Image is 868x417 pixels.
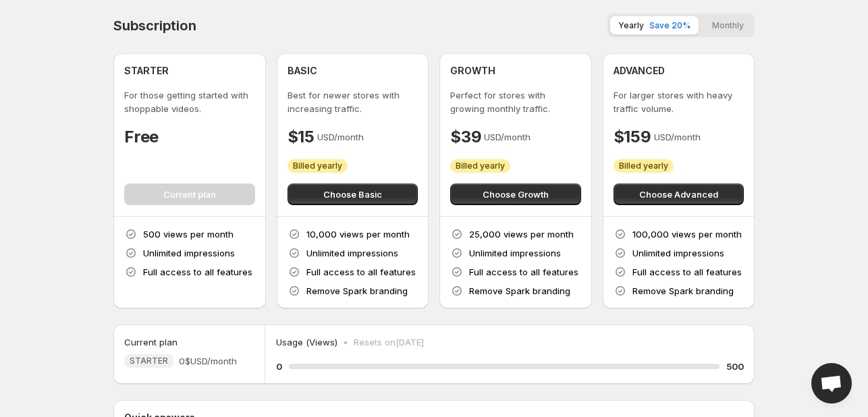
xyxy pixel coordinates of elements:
[469,284,570,298] p: Remove Spark branding
[143,227,234,241] p: 500 views per month
[483,188,549,201] span: Choose Growth
[124,88,255,115] p: For those getting started with shoppable videos.
[469,246,561,260] p: Unlimited impressions
[614,159,674,173] div: Billed yearly
[317,130,364,144] p: USD/month
[306,284,408,298] p: Remove Spark branding
[113,18,196,34] h4: Subscription
[639,188,718,201] span: Choose Advanced
[288,159,348,173] div: Billed yearly
[306,246,398,260] p: Unlimited impressions
[610,16,699,34] button: YearlySave 20%
[450,64,495,78] h4: GROWTH
[288,126,315,148] h4: $15
[276,360,282,373] h5: 0
[450,184,581,205] button: Choose Growth
[614,184,744,205] button: Choose Advanced
[614,88,744,115] p: For larger stores with heavy traffic volume.
[632,265,742,279] p: Full access to all features
[343,335,348,349] p: •
[288,88,418,115] p: Best for newer stores with increasing traffic.
[124,335,178,349] h5: Current plan
[469,265,578,279] p: Full access to all features
[306,265,416,279] p: Full access to all features
[632,227,742,241] p: 100,000 views per month
[450,126,481,148] h4: $39
[143,246,235,260] p: Unlimited impressions
[632,284,734,298] p: Remove Spark branding
[306,227,410,241] p: 10,000 views per month
[618,20,644,30] span: Yearly
[130,356,168,366] span: STARTER
[649,20,690,30] span: Save 20%
[654,130,701,144] p: USD/month
[811,363,852,404] div: Open chat
[143,265,252,279] p: Full access to all features
[704,16,752,34] button: Monthly
[726,360,744,373] h5: 500
[276,335,337,349] p: Usage (Views)
[288,184,418,205] button: Choose Basic
[450,159,510,173] div: Billed yearly
[288,64,317,78] h4: BASIC
[614,126,651,148] h4: $159
[354,335,424,349] p: Resets on [DATE]
[450,88,581,115] p: Perfect for stores with growing monthly traffic.
[484,130,531,144] p: USD/month
[614,64,665,78] h4: ADVANCED
[632,246,724,260] p: Unlimited impressions
[124,126,159,148] h4: Free
[469,227,574,241] p: 25,000 views per month
[323,188,382,201] span: Choose Basic
[179,354,237,368] span: 0$ USD/month
[124,64,169,78] h4: STARTER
